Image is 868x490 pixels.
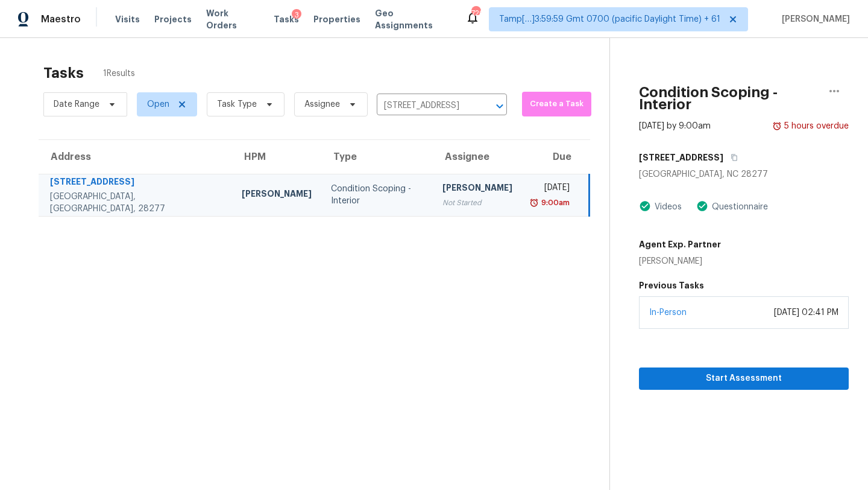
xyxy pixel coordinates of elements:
div: [STREET_ADDRESS] [50,176,222,191]
span: Task Type [217,98,257,110]
th: HPM [232,140,321,174]
div: 9:00am [539,197,570,209]
button: Create a Task [522,92,591,116]
span: Date Range [54,98,99,110]
span: Properties [313,13,360,25]
span: Work Orders [206,7,259,31]
button: Open [491,98,508,115]
th: Due [522,140,589,174]
input: Search by address [377,97,473,115]
th: Type [321,140,433,174]
div: [PERSON_NAME] [442,182,512,197]
div: [DATE] by 9:00am [639,120,711,132]
div: Videos [651,201,682,213]
h2: Tasks [43,67,84,79]
span: Assignee [304,98,340,110]
span: Maestro [41,13,81,25]
span: Create a Task [528,97,585,111]
span: Start Assessment [649,371,839,386]
span: Geo Assignments [375,7,451,31]
a: In-Person [649,308,687,317]
img: Overdue Alarm Icon [529,197,539,209]
div: [GEOGRAPHIC_DATA], [GEOGRAPHIC_DATA], 28277 [50,191,222,215]
h5: Previous Tasks [639,279,849,291]
img: Artifact Present Icon [639,200,651,212]
div: [PERSON_NAME] [639,255,721,267]
h2: Condition Scoping - Interior [639,86,820,110]
div: [GEOGRAPHIC_DATA], NC 28277 [639,168,849,180]
th: Assignee [433,140,522,174]
img: Artifact Present Icon [696,200,708,212]
span: Visits [115,13,140,25]
span: Tasks [274,15,299,24]
span: Projects [154,13,192,25]
div: [DATE] [532,182,570,197]
button: Start Assessment [639,367,849,390]
div: 720 [471,7,480,19]
div: Condition Scoping - Interior [331,183,424,207]
div: Questionnaire [708,201,768,213]
span: 1 Results [103,68,135,80]
img: Overdue Alarm Icon [772,120,782,132]
h5: [STREET_ADDRESS] [639,151,723,164]
div: 5 hours overdue [782,120,849,132]
div: 3 [292,9,301,21]
span: Tamp[…]3:59:59 Gmt 0700 (pacific Daylight Time) + 61 [499,13,720,25]
h5: Agent Exp. Partner [639,238,721,250]
button: Copy Address [723,147,740,168]
span: [PERSON_NAME] [777,13,850,25]
span: Open [147,98,169,110]
div: [DATE] 02:41 PM [774,307,838,319]
div: Not Started [442,197,512,209]
th: Address [39,140,232,174]
div: [PERSON_NAME] [242,188,312,203]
